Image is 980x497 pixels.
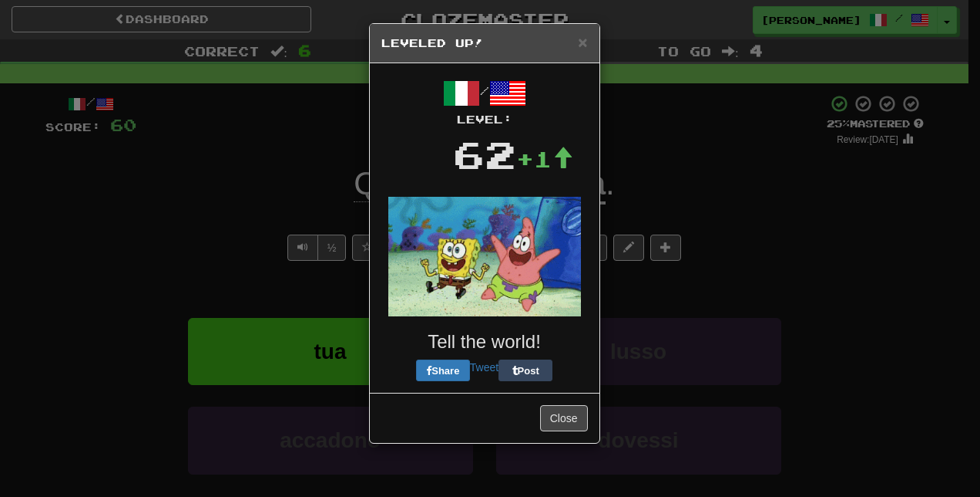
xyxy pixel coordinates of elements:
[540,405,588,431] button: Close
[470,361,498,374] a: Tweet
[381,35,588,51] h5: Leveled Up!
[381,112,588,127] div: Level:
[453,127,516,181] div: 62
[388,197,581,316] img: spongebob-53e4afb176f15ec50bbd25504a55505dc7932d5912ae3779acb110eb58d89fe3.gif
[381,332,588,352] h3: Tell the world!
[381,75,588,127] div: /
[578,34,587,50] button: Close
[498,360,552,381] button: Post
[416,360,470,381] button: Share
[516,144,573,174] div: +1
[578,33,587,51] span: ×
